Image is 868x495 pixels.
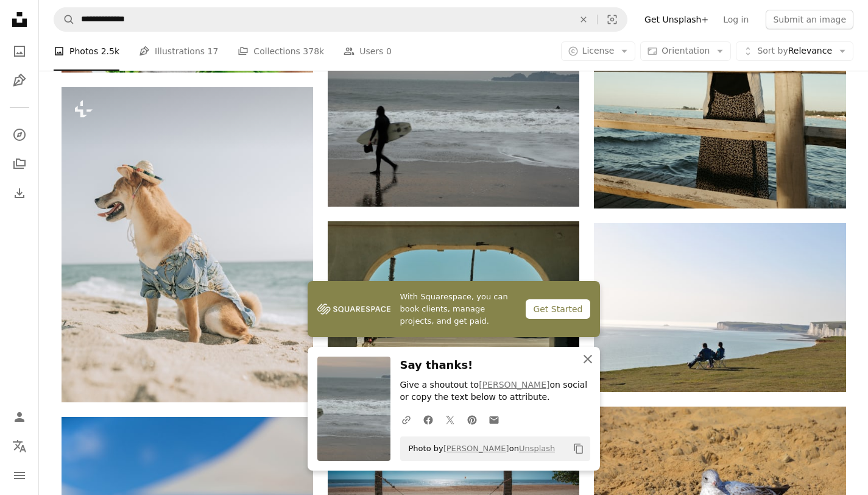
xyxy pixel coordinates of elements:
[7,123,32,147] a: Explore
[417,407,439,432] a: Share on Facebook
[7,7,32,34] a: Home — Unsplash
[570,8,597,31] button: Clear
[757,46,788,55] span: Sort by
[736,41,853,61] button: Sort byRelevance
[328,117,579,128] a: A person walking on a beach with a surfboard
[7,434,32,458] button: Language
[7,405,32,429] a: Log in / Sign up
[54,7,627,32] form: Find visuals sitewide
[526,299,590,319] div: Get Started
[328,482,579,493] a: A hammock on a beach with palm trees
[766,10,853,29] button: Submit an image
[400,357,590,374] h3: Say thanks!
[403,439,556,458] span: Photo by on
[637,10,716,29] a: Get Unsplash+
[400,291,517,327] span: With Squarespace, you can book clients, manage projects, and get paid.
[7,39,32,63] a: Photos
[479,380,549,390] a: [PERSON_NAME]
[7,152,32,176] a: Collections
[594,484,845,495] a: white and brown bird on brown sand during daytime
[238,32,324,71] a: Collections 378k
[439,407,461,432] a: Share on Twitter
[443,444,509,453] a: [PERSON_NAME]
[7,68,32,93] a: Illustrations
[308,281,600,337] a: With Squarespace, you can book clients, manage projects, and get paid.Get Started
[328,221,579,389] img: A view of a parking lot through an archway
[757,45,832,57] span: Relevance
[594,302,845,313] a: a couple of people sitting on top of a grass covered hill
[716,10,756,29] a: Log in
[582,46,615,55] span: License
[62,87,313,402] img: a dog wearing a shirt and hat on the beach
[594,223,845,392] img: a couple of people sitting on top of a grass covered hill
[483,407,505,432] a: Share over email
[7,181,32,205] a: Download History
[561,41,636,61] button: License
[400,379,590,404] p: Give a shoutout to on social or copy the text below to attribute.
[344,32,392,71] a: Users 0
[317,300,390,318] img: file-1747939142011-51e5cc87e3c9
[208,45,219,58] span: 17
[519,444,555,453] a: Unsplash
[54,8,75,31] button: Search Unsplash
[303,45,324,58] span: 378k
[7,463,32,488] button: Menu
[62,239,313,250] a: a dog wearing a shirt and hat on the beach
[568,438,589,459] button: Copy to clipboard
[386,45,392,58] span: 0
[328,39,579,207] img: A person walking on a beach with a surfboard
[662,46,710,55] span: Orientation
[139,32,218,71] a: Illustrations 17
[598,8,627,31] button: Visual search
[640,41,731,61] button: Orientation
[461,407,483,432] a: Share on Pinterest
